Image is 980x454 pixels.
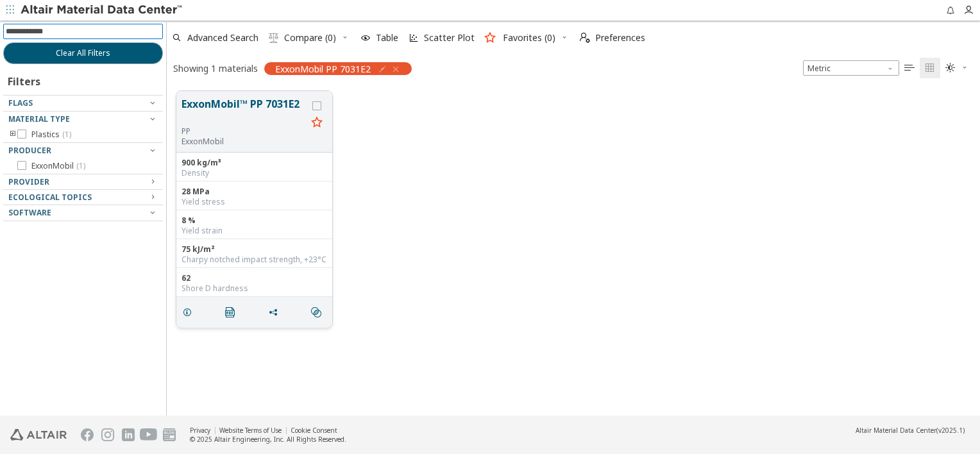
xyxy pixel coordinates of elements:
[182,168,327,178] div: Density
[182,226,327,236] div: Yield strain
[3,112,163,127] button: Material Type
[182,126,307,137] div: PP
[190,435,346,444] div: © 2025 Altair Engineering, Inc. All Rights Reserved.
[182,244,327,255] div: 75 kJ/m²
[182,137,307,147] p: ExxonMobil
[291,426,337,435] a: Cookie Consent
[21,4,184,17] img: Altair Material Data Center
[225,307,235,317] i: 
[262,299,289,325] button: Share
[899,58,920,78] button: Table View
[284,33,336,42] span: Compare (0)
[219,299,246,325] button: PDF Download
[904,63,915,73] i: 
[31,161,85,171] span: ExxonMobil
[503,33,555,42] span: Favorites (0)
[3,143,163,158] button: Producer
[595,33,645,42] span: Preferences
[8,176,49,187] span: Provider
[3,64,47,95] div: Filters
[3,96,163,111] button: Flags
[945,63,956,73] i: 
[856,426,936,435] span: Altair Material Data Center
[925,63,935,73] i: 
[8,113,70,124] span: Material Type
[190,426,210,435] a: Privacy
[219,426,282,435] a: Website Terms of Use
[8,192,92,203] span: Ecological Topics
[920,58,940,78] button: Tile View
[167,81,980,416] div: grid
[307,113,327,133] button: Favorite
[62,129,71,140] span: ( 1 )
[8,207,51,218] span: Software
[176,299,203,325] button: Details
[269,33,279,43] i: 
[31,130,71,140] span: Plastics
[187,33,258,42] span: Advanced Search
[182,283,327,294] div: Shore D hardness
[3,190,163,205] button: Ecological Topics
[182,215,327,226] div: 8 %
[182,273,327,283] div: 62
[305,299,332,325] button: Similar search
[182,197,327,207] div: Yield stress
[182,255,327,265] div: Charpy notched impact strength, +23°C
[8,130,17,140] i: toogle group
[3,205,163,221] button: Software
[376,33,398,42] span: Table
[3,174,163,190] button: Provider
[803,60,899,76] div: Unit System
[56,48,110,58] span: Clear All Filters
[275,63,371,74] span: ExxonMobil PP 7031E2
[424,33,475,42] span: Scatter Plot
[940,58,974,78] button: Theme
[76,160,85,171] span: ( 1 )
[8,145,51,156] span: Producer
[803,60,899,76] span: Metric
[3,42,163,64] button: Clear All Filters
[10,429,67,441] img: Altair Engineering
[182,158,327,168] div: 900 kg/m³
[182,96,307,126] button: ExxonMobil™ PP 7031E2
[8,97,33,108] span: Flags
[580,33,590,43] i: 
[311,307,321,317] i: 
[173,62,258,74] div: Showing 1 materials
[856,426,965,435] div: (v2025.1)
[182,187,327,197] div: 28 MPa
